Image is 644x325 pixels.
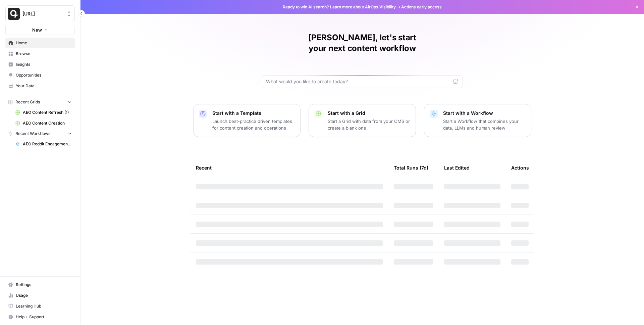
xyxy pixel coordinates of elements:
[5,290,75,301] a: Usage
[328,118,410,131] p: Start a Grid with data from your CMS or create a blank one
[511,158,529,177] div: Actions
[15,99,40,105] span: Recent Grids
[16,51,72,57] span: Browse
[8,8,20,20] img: Quso.ai Logo
[5,301,75,312] a: Learning Hub
[16,282,72,288] span: Settings
[16,292,72,298] span: Usage
[16,61,72,67] span: Insights
[212,118,295,131] p: Launch best-practice driven templates for content creation and operations
[5,59,75,70] a: Insights
[401,4,442,10] span: Actions early access
[193,104,301,137] button: Start with a TemplateLaunch best-practice driven templates for content creation and operations
[330,4,352,9] a: Learn more
[5,5,75,22] button: Workspace: Quso.ai
[5,38,75,48] a: Home
[424,104,531,137] button: Start with a WorkflowStart a Workflow that combines your data, LLMs and human review
[12,107,75,118] a: AEO Content Refresh (1)
[5,129,75,139] button: Recent Workflows
[328,110,410,117] p: Start with a Grid
[5,48,75,59] a: Browse
[283,4,396,10] span: Ready to win AI search? about AirOps Visibility
[443,118,526,131] p: Start a Workflow that combines your data, LLMs and human review
[262,32,463,54] h1: [PERSON_NAME], let's start your next content workflow
[443,110,526,117] p: Start with a Workflow
[23,120,72,126] span: AEO Content Creation
[32,27,42,33] span: New
[16,314,72,320] span: Help + Support
[15,131,50,137] span: Recent Workflows
[5,70,75,81] a: Opportunities
[22,10,63,17] span: [URL]
[12,139,75,149] a: AEO Reddit Engagement - Fork
[266,78,450,85] input: What would you like to create today?
[16,83,72,89] span: Your Data
[196,158,383,177] div: Recent
[309,104,416,137] button: Start with a GridStart a Grid with data from your CMS or create a blank one
[394,158,428,177] div: Total Runs (7d)
[5,279,75,290] a: Settings
[23,109,72,115] span: AEO Content Refresh (1)
[212,110,295,117] p: Start with a Template
[444,158,470,177] div: Last Edited
[23,141,72,147] span: AEO Reddit Engagement - Fork
[5,25,75,35] button: New
[16,303,72,309] span: Learning Hub
[16,40,72,46] span: Home
[5,312,75,322] button: Help + Support
[12,118,75,129] a: AEO Content Creation
[5,81,75,91] a: Your Data
[16,72,72,78] span: Opportunities
[5,97,75,107] button: Recent Grids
